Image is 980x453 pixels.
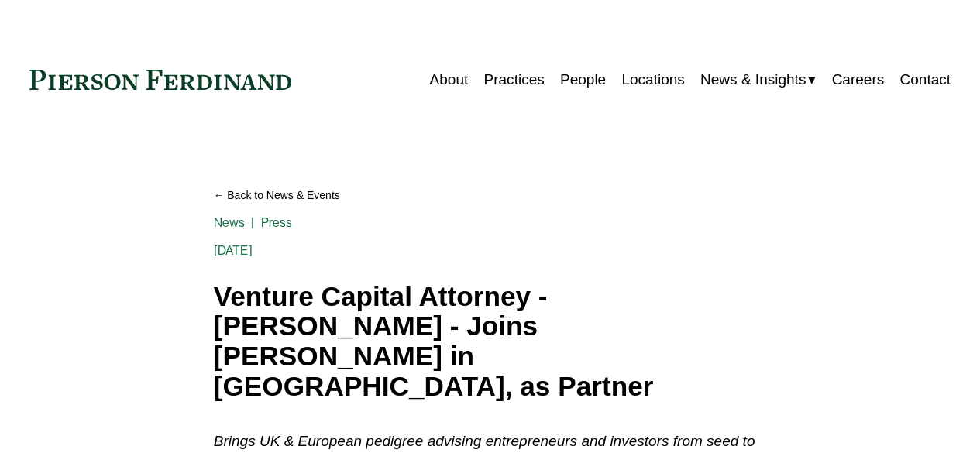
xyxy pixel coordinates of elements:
a: People [560,65,606,94]
a: Contact [900,65,951,94]
a: Locations [621,65,684,94]
a: Back to News & Events [214,182,766,208]
a: Careers [832,65,885,94]
span: [DATE] [214,243,253,258]
span: News & Insights [700,67,806,93]
a: About [430,65,469,94]
a: folder dropdown [700,65,816,94]
a: News [214,215,246,230]
h1: Venture Capital Attorney - [PERSON_NAME] - Joins [PERSON_NAME] in [GEOGRAPHIC_DATA], as Partner [214,282,766,402]
a: Practices [484,65,545,94]
a: Press [261,215,293,230]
